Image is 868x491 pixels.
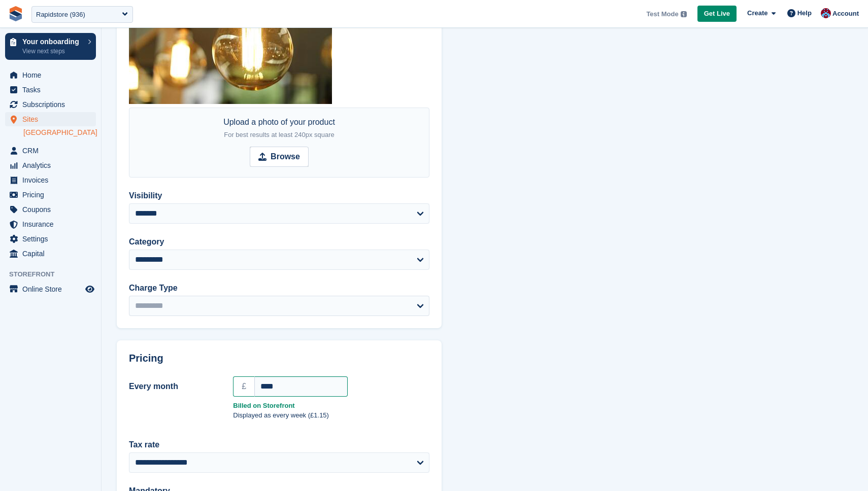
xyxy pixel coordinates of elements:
a: menu [5,112,96,126]
div: Rapidstore (936) [36,10,85,20]
strong: Browse [271,151,300,163]
a: menu [5,282,96,296]
a: [GEOGRAPHIC_DATA] [23,128,96,137]
a: Preview store [84,283,96,295]
span: Coupons [22,202,83,217]
p: Displayed as every week (£1.15) [233,410,429,420]
span: Create [747,8,767,18]
a: menu [5,202,96,217]
span: CRM [22,144,83,158]
span: Invoices [22,173,83,187]
label: Category [129,236,429,248]
span: Sites [22,112,83,126]
span: Capital [22,247,83,261]
span: Home [22,68,83,82]
span: Account [832,9,859,19]
a: Get Live [697,6,737,22]
img: icon-info-grey-7440780725fd019a000dd9b08b2336e03edf1995a4989e88bcd33f0948082b44.svg [681,11,687,17]
img: David Hughes [821,8,831,18]
a: menu [5,247,96,261]
span: Test Mode [646,9,678,19]
label: Tax rate [129,439,429,451]
p: Your onboarding [22,38,83,45]
a: menu [5,144,96,158]
span: Storefront [9,269,101,279]
a: menu [5,217,96,231]
a: menu [5,68,96,82]
span: Settings [22,232,83,246]
label: Every month [129,380,221,393]
strong: Billed on Storefront [233,401,429,411]
span: Tasks [22,83,83,97]
label: Visibility [129,190,429,202]
p: View next steps [22,47,83,56]
span: Pricing [129,353,163,364]
a: Your onboarding View next steps [5,33,96,60]
input: Browse [250,147,309,167]
span: Subscriptions [22,97,83,112]
a: menu [5,83,96,97]
div: Upload a photo of your product [223,116,335,141]
a: menu [5,158,96,172]
span: Online Store [22,282,83,296]
span: Analytics [22,158,83,172]
span: Insurance [22,217,83,231]
a: menu [5,188,96,202]
span: Get Live [704,9,730,19]
a: menu [5,173,96,187]
a: menu [5,232,96,246]
span: Pricing [22,188,83,202]
label: Charge Type [129,282,429,294]
img: stora-icon-8386f47178a22dfd0bd8f6a31ec36ba5ce8667c1dd55bd0f319d3a0aa187defe.svg [8,6,23,21]
span: Help [797,8,812,18]
span: For best results at least 240px square [224,131,335,138]
a: menu [5,97,96,112]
